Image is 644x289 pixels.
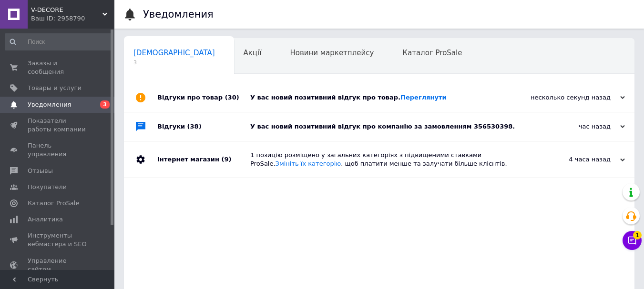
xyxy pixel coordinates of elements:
span: Аналитика [28,215,63,224]
span: 3 [100,100,110,109]
span: Каталог ProSale [402,49,462,57]
div: 1 позицію розміщено у загальних категоріях з підвищеними ставками ProSale. , щоб платити менше та... [250,151,530,168]
span: Заказы и сообщения [28,59,88,76]
span: Инструменты вебмастера и SEO [28,231,88,249]
button: Чат с покупателем1 [623,231,642,250]
span: [DEMOGRAPHIC_DATA] [133,49,215,57]
div: час назад [530,122,625,131]
span: (9) [221,156,231,163]
span: Отзывы [28,167,53,175]
div: У вас новий позитивний відгук про товар. [250,93,530,102]
a: Змініть їх категорію [276,160,341,167]
span: (38) [187,123,202,130]
div: несколько секунд назад [530,93,625,102]
span: Панель управления [28,141,88,159]
span: Каталог ProSale [28,199,79,208]
div: 4 часа назад [530,155,625,164]
div: Інтернет магазин [157,141,250,178]
input: Поиск [5,33,112,50]
div: Відгуки [157,112,250,141]
div: Ваш ID: 2958790 [31,14,114,23]
span: 1 [633,231,642,239]
span: 3 [133,59,215,66]
span: Акції [244,49,262,57]
h1: Уведомления [143,9,214,20]
a: Переглянути [400,94,447,101]
div: Відгуки про товар [157,83,250,112]
span: Товары и услуги [28,84,82,92]
span: Управление сайтом [28,257,88,274]
span: Уведомления [28,100,71,109]
span: V-DECORE [31,6,102,14]
span: Новини маркетплейсу [290,49,374,57]
div: У вас новий позитивний відгук про компанію за замовленням 356530398. [250,122,530,131]
span: (30) [225,94,239,101]
span: Покупатели [28,183,67,191]
span: Показатели работы компании [28,117,88,134]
